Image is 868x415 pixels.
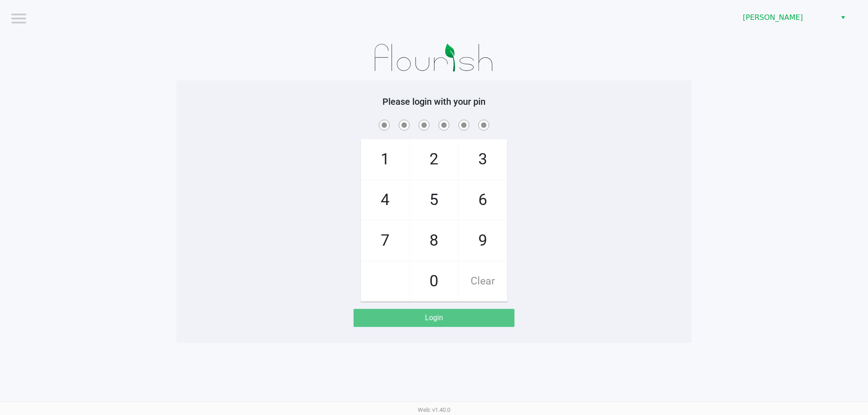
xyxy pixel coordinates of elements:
span: 7 [361,221,409,261]
span: 1 [361,140,409,179]
span: 5 [410,180,458,220]
span: 9 [459,221,507,261]
span: 6 [459,180,507,220]
span: 8 [410,221,458,261]
h5: Please login with your pin [183,96,685,107]
span: 2 [410,140,458,179]
span: Clear [459,261,507,301]
button: Select [836,9,849,26]
span: [PERSON_NAME] [743,12,831,23]
span: 4 [361,180,409,220]
span: 0 [410,261,458,301]
span: Web: v1.40.0 [418,406,450,413]
span: 3 [459,140,507,179]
